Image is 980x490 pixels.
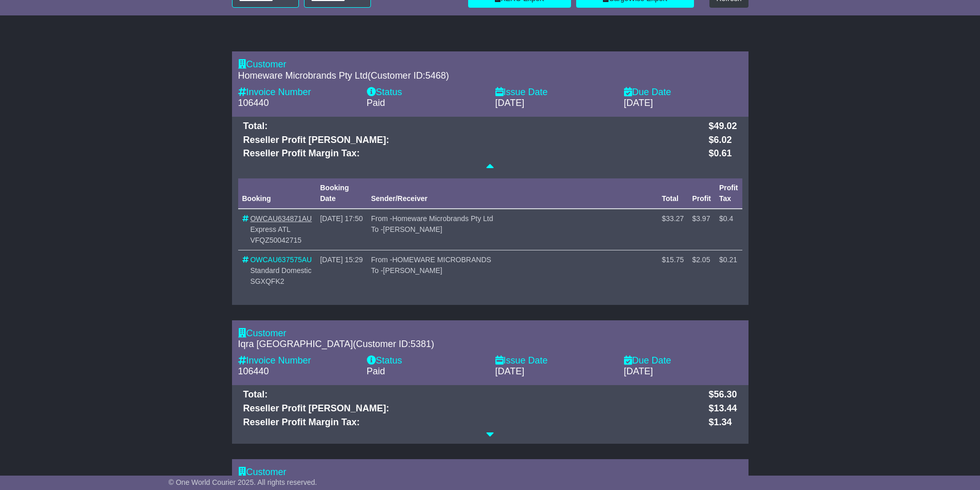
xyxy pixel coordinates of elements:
th: Profit Tax [715,178,742,209]
div: Total: $56.30 Reseller Profit [PERSON_NAME]: $13.44 Reseller Profit Margin Tax: $1.34 [232,385,749,444]
td: [DATE] 17:50 [316,209,367,250]
td: $ [715,250,742,291]
div: To - [371,265,653,276]
div: From - [371,255,653,265]
div: [DATE] [495,366,614,377]
div: Issue Date [495,355,614,367]
th: Sender/Receiver [367,178,657,209]
div: SGXQFK2 [250,276,312,287]
div: Invoice Number [238,355,357,367]
span: 1.34 [714,417,732,427]
div: Standard Domestic [250,265,312,276]
span: 0.61 [714,148,732,158]
div: Status [367,87,485,98]
div: Customer [238,467,742,478]
div: Status [367,355,485,367]
td: $ [688,209,715,250]
td: Reseller Profit [PERSON_NAME]: [238,402,704,416]
div: [DATE] [624,98,742,109]
div: Total: $49.02 Reseller Profit [PERSON_NAME]: $6.02 Reseller Profit Margin Tax: $0.61 [232,117,749,175]
span: [PERSON_NAME] [383,225,442,233]
div: 106440 [238,98,357,109]
div: Customer [238,328,742,339]
th: Booking Date [316,178,367,209]
td: $ [688,250,715,291]
span: 56.30 [714,389,737,400]
span: 0.21 [723,256,737,264]
span: 6.02 [714,135,732,145]
td: $ [703,120,742,134]
td: $ [703,147,742,161]
span: 49.02 [714,121,737,131]
span: 15.75 [666,256,684,264]
span: Homeware Microbrands Pty Ltd [238,70,368,81]
span: 2.05 [696,256,710,264]
span: 33.27 [666,214,684,223]
span: 0.4 [723,214,733,223]
span: 3.97 [696,214,710,223]
a: OWCAU637575AU [250,256,312,264]
th: Profit [688,178,715,209]
td: Reseller Profit [PERSON_NAME]: [238,133,704,147]
td: $ [703,415,742,429]
td: Reseller Profit Margin Tax: [238,147,704,161]
span: HOMEWARE MICROBRANDS [392,256,491,264]
a: OWCAU634871AU [250,214,312,223]
div: Paid [367,366,485,377]
div: [DATE] [624,366,742,377]
td: Total: [238,388,704,402]
div: VFQZ50042715 [250,235,312,246]
div: (Customer ID: ) [238,70,742,82]
div: Customer [238,59,742,70]
td: Reseller Profit Margin Tax: [238,415,704,429]
td: $ [658,250,688,291]
div: 106440 [238,366,357,377]
div: Invoice Number [238,87,357,98]
div: Due Date [624,87,742,98]
td: $ [703,402,742,416]
span: Iqra [GEOGRAPHIC_DATA] [238,339,353,349]
div: [DATE] [495,98,614,109]
span: © One World Courier 2025. All rights reserved. [169,478,317,486]
td: $ [703,388,742,402]
div: Express ATL [250,224,312,235]
span: Homeware Microbrands Pty Ltd [392,214,493,223]
th: Total [658,178,688,209]
span: [PERSON_NAME] [383,266,442,275]
div: (Customer ID: ) [238,339,742,350]
td: $ [658,209,688,250]
td: $ [703,133,742,147]
div: To - [371,224,653,235]
td: $ [715,209,742,250]
span: 5468 [425,70,446,81]
div: Issue Date [495,87,614,98]
span: 5381 [411,339,431,349]
th: Booking [238,178,316,209]
td: [DATE] 15:29 [316,250,367,291]
td: Total: [238,120,704,134]
span: 13.44 [714,403,737,413]
div: Due Date [624,355,742,367]
div: Paid [367,98,485,109]
div: From - [371,213,653,224]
